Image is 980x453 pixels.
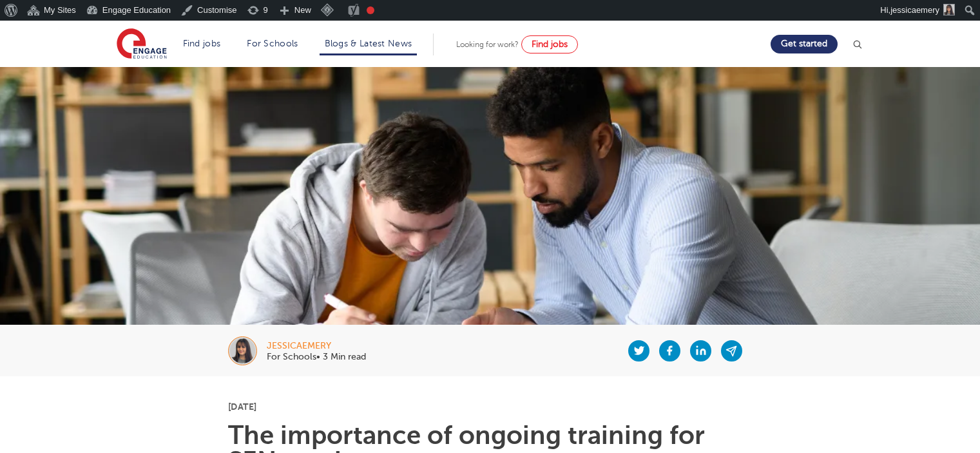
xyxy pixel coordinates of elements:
[532,39,568,49] span: Find jobs
[247,39,298,48] a: For Schools
[267,342,366,351] div: jessicaemery
[521,35,578,53] a: Find jobs
[183,39,221,48] a: Find jobs
[228,402,752,411] p: [DATE]
[771,35,838,53] a: Get started
[890,5,939,15] span: jessicaemery
[367,6,374,14] div: Focus keyphrase not set
[325,39,412,48] a: Blogs & Latest News
[267,352,366,361] p: For Schools• 3 Min read
[117,28,167,61] img: Engage Education
[456,40,519,49] span: Looking for work?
